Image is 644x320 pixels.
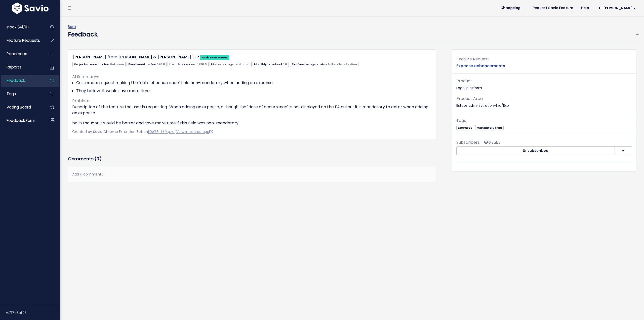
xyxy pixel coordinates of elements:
[76,88,432,94] li: They believe it would save more time.
[68,30,97,39] h4: Feedback
[456,63,505,69] a: Expense enhancements
[456,139,480,145] span: Subscribers
[475,125,504,130] a: mandatory field
[1,115,42,126] a: Feedback form
[1,75,42,86] a: Feedback
[456,96,483,101] span: Product Area
[72,120,432,126] p: both thought it would be better and save more time if this field was non-mandatory.
[7,24,29,30] span: Inbox (41/0)
[176,129,213,134] a: View in source app
[234,62,250,66] span: customer
[529,4,577,12] a: Request Savio Feature
[72,129,213,134] span: Created by Savio Chrome Extension Bot on |
[76,80,432,86] li: Customers request making the "date of occurrence" field non-mandatory when adding an expense.
[68,24,76,29] a: Back
[11,3,50,14] img: logo-white.9d6f32f41409.svg
[328,62,357,66] span: Full scale adoption
[68,167,436,182] div: Add a comment...
[72,74,99,80] span: AI Summary
[202,55,228,59] strong: Active customer
[110,62,124,66] span: Unknown
[1,101,42,113] a: Voting Board
[599,6,636,10] span: Hi [PERSON_NAME]
[168,62,208,67] span: Last deal amount:
[500,6,520,10] span: Changelog
[253,62,289,67] span: Monthly caseload:
[72,62,126,67] span: Projected monthly fee:
[456,125,474,130] span: Expenses
[210,62,252,67] span: Lifecyclestage:
[148,129,175,134] a: [DATE] 1:30 p.m.
[456,78,632,91] p: Legal platform
[7,78,25,83] span: Feedback
[593,4,640,12] a: Hi [PERSON_NAME]
[7,91,16,96] span: Tags
[72,54,106,60] a: [PERSON_NAME]
[68,155,436,162] h3: Comments ( )
[7,118,35,123] span: Feedback form
[72,98,89,104] span: Problem
[197,62,207,66] span: 1230.0
[6,306,60,319] div: v.717a3af28
[456,146,615,155] button: Unsubscribed
[7,64,21,70] span: Reports
[482,140,500,145] span: <p><strong>Subscribers</strong><br><br> No subscribers yet<br> </p>
[577,4,593,12] a: Help
[456,78,472,84] span: Product
[456,56,489,62] span: Feature Request
[96,156,99,162] span: 0
[1,88,42,100] a: Tags
[1,21,42,33] a: Inbox (41/0)
[1,61,42,73] a: Reports
[7,104,31,110] span: Voting Board
[7,38,40,43] span: Feature Requests
[1,48,42,60] a: Roadmaps
[107,54,117,60] span: from
[456,95,632,109] p: Estate administration-Inc/Exp
[7,51,27,56] span: Roadmaps
[456,125,474,130] a: Expenses
[475,125,504,130] span: mandatory field
[283,62,287,66] span: 3.0
[1,35,42,46] a: Feature Requests
[456,118,466,123] span: Tags
[127,62,167,67] span: Fixed monthly fee:
[72,104,432,116] p: Description of the feature the user is requesting...When adding an expense, although the "date of...
[118,54,199,60] a: [PERSON_NAME] & [PERSON_NAME] LLP
[290,62,358,67] span: Platform usage status:
[157,62,165,66] span: 320.0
